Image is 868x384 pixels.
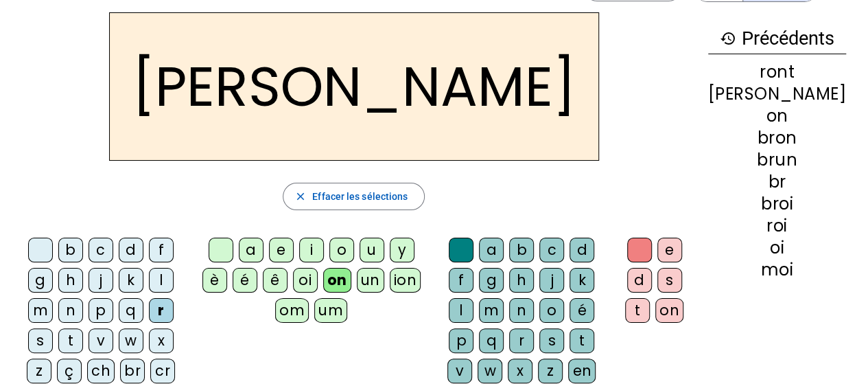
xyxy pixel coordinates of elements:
[57,359,82,383] div: ç
[109,12,599,161] h2: [PERSON_NAME]
[478,359,502,383] div: w
[202,268,227,293] div: è
[627,268,652,293] div: d
[329,238,354,262] div: o
[149,238,174,262] div: f
[539,268,564,293] div: j
[708,130,846,146] div: bron
[275,298,309,323] div: om
[708,108,846,124] div: on
[89,268,113,293] div: j
[657,238,682,262] div: e
[479,268,504,293] div: g
[479,238,504,262] div: a
[58,268,83,293] div: h
[323,268,351,293] div: on
[263,268,288,293] div: ê
[27,359,51,383] div: z
[708,196,846,212] div: broi
[479,328,504,353] div: q
[657,268,682,293] div: s
[449,268,473,293] div: f
[655,298,683,323] div: on
[269,238,294,262] div: e
[89,298,113,323] div: p
[568,359,596,383] div: en
[708,174,846,190] div: br
[299,238,324,262] div: i
[539,298,564,323] div: o
[449,328,473,353] div: p
[293,268,318,293] div: oi
[708,218,846,234] div: roi
[87,359,115,383] div: ch
[509,298,534,323] div: n
[360,238,384,262] div: u
[539,328,564,353] div: s
[119,328,143,353] div: w
[58,328,83,353] div: t
[625,298,650,323] div: t
[390,268,421,293] div: ion
[28,328,53,353] div: s
[283,183,425,210] button: Effacer les sélections
[570,328,594,353] div: t
[390,238,414,262] div: y
[570,298,594,323] div: é
[28,298,53,323] div: m
[312,188,408,205] span: Effacer les sélections
[119,238,143,262] div: d
[357,268,384,293] div: un
[89,328,113,353] div: v
[239,238,263,262] div: a
[28,268,53,293] div: g
[89,238,113,262] div: c
[294,190,307,203] mat-icon: close
[149,328,174,353] div: x
[538,359,563,383] div: z
[539,238,564,262] div: c
[120,359,145,383] div: br
[119,298,143,323] div: q
[708,86,846,102] div: [PERSON_NAME]
[314,298,347,323] div: um
[447,359,472,383] div: v
[233,268,257,293] div: é
[708,262,846,278] div: moi
[149,298,174,323] div: r
[58,298,83,323] div: n
[119,268,143,293] div: k
[150,359,175,383] div: cr
[570,238,594,262] div: d
[58,238,83,262] div: b
[570,268,594,293] div: k
[479,298,504,323] div: m
[708,240,846,256] div: oi
[708,64,846,80] div: ront
[509,328,534,353] div: r
[708,152,846,168] div: brun
[449,298,473,323] div: l
[509,268,534,293] div: h
[149,268,174,293] div: l
[708,23,846,54] h3: Précédents
[508,359,532,383] div: x
[720,30,736,47] mat-icon: history
[509,238,534,262] div: b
